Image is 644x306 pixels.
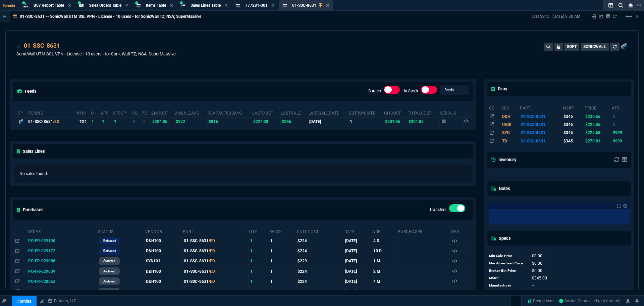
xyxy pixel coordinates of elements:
nx-icon: Open In Opposite Panel [15,259,19,263]
td: $816 [207,117,252,126]
nx-icon: Close Tab [225,3,228,8]
td: $266 [280,117,308,126]
abbr: Total units on open Purchase Orders [142,111,147,116]
td: 0 [611,112,630,120]
span: Buy Report Table [34,3,64,8]
label: In-Stock [404,89,418,93]
div: 01-SSC-8631 [28,119,74,125]
div: Add to Watchlist [16,41,21,51]
td: 1 [269,256,297,266]
p: Released [103,238,116,244]
th: src [501,103,520,112]
td: [DATE] [344,287,372,297]
td: $345 [562,137,584,145]
abbr: The last purchase cost from PO Order [252,111,273,116]
td: 4 D [372,236,397,246]
td: Min Sale Price [489,252,526,260]
nx-fornida-value: PO-FR-028863 [28,278,96,285]
nx-icon: Open In Opposite Panel [15,249,19,253]
td: 1 M [372,256,397,266]
span: /ED [209,269,215,274]
span: Fornida [3,3,18,8]
h5: Sales Lines [17,148,45,155]
td: 01-SSC-8631 [182,287,249,297]
td: 01-SSC-8631 [182,236,249,246]
p: No sales found. [19,171,467,177]
td: TX1 [76,117,90,126]
p: Released [103,248,116,254]
td: $224 [297,246,344,256]
td: [DATE] [344,236,372,246]
td: 9999 [611,137,630,145]
button: SOFT [564,43,579,51]
th: Purchaser [397,226,451,236]
nx-icon: Close Tab [170,3,173,8]
span: PO-FR-029086 [28,259,55,263]
abbr: Total revenue past 60 days [208,111,242,116]
tr: undefined [489,282,570,289]
nx-fornida-value: PO-FR-028841 [28,289,96,295]
td: Broker Bin Price [489,267,526,274]
td: 2 M [372,266,397,276]
nx-fornida-value: PO-FR-029190 [28,238,96,244]
span: PO-FR-029190 [28,238,55,243]
span: Sales Lines Table [191,3,221,8]
span: Items Table [146,3,166,8]
td: 1 [249,246,269,256]
td: $204.05 [151,117,174,126]
span: Sales Orders Table [89,3,121,8]
label: Burden [368,89,381,93]
h5: feeds [17,88,37,94]
td: 0 [141,117,151,126]
p: archived [103,269,115,274]
td: $224.38 [252,117,280,126]
button: SONICWALL [581,43,609,51]
td: 1 [249,266,269,276]
span: 777281-001 [245,3,268,8]
p: archived [103,289,115,294]
th: WHS [76,108,90,118]
td: $230.56 [584,112,612,120]
td: $224 [297,287,344,297]
td: 9999 [611,129,630,137]
td: $345 [562,112,584,120]
span: 0 [532,268,542,273]
p: SonicWall UTM SSL VPN - License - 10 users - for SonicWall TZ; NSA; SuperMassive [16,51,176,57]
td: [DATE] [344,246,372,256]
td: 1 [249,256,269,266]
abbr: Total sales within a 30 day window based on last time there was inventory [349,111,376,116]
nx-icon: Close Workbench [626,1,635,9]
td: $229 [297,256,344,266]
abbr: Total units on open Sales Orders [132,111,138,116]
td: 1 [269,276,297,287]
th: price [584,103,612,112]
nx-icon: Open New Tab [637,2,641,8]
nx-icon: Close Tab [272,3,275,8]
tr: UTM SSL VPN 10u [489,112,630,120]
th: Age [372,226,397,236]
abbr: Avg cost of all PO invoices for 2 months [151,111,168,116]
th: ats [611,103,630,112]
td: Manufacturer [489,282,526,289]
nx-icon: Close Tab [125,3,128,8]
tr: undefined [489,274,570,282]
th: Rec'd [269,226,297,236]
td: Last Updated [489,289,526,297]
td: SYN [501,129,520,137]
td: 0 [611,121,630,129]
span: PO-FR-028863 [28,279,55,284]
td: 1 [269,266,297,276]
nx-icon: Close Tab [68,3,71,8]
th: Order [27,226,98,236]
th: Unit Cost [297,226,344,236]
p: Last Sync: [531,14,552,19]
a: msbcCompanyName [46,298,78,304]
td: $224 [297,266,344,276]
a: Create Item [524,296,556,306]
abbr: The last SO Inv price. No time limit. (ignore zeros) [281,111,301,116]
th: Status [98,226,145,236]
th: ItemNo [27,108,76,118]
p: [DATE] 9:30 AM [552,14,580,19]
label: Transfers [429,207,446,212]
td: INGR [501,121,520,129]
